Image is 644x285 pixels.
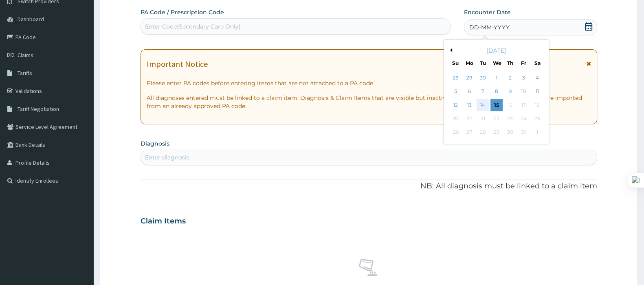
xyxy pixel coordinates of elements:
[531,99,543,111] div: Not available Saturday, October 18th, 2025
[18,51,33,59] span: Claims
[463,86,475,98] div: Choose Monday, October 6th, 2025
[490,113,503,125] div: Not available Wednesday, October 22nd, 2025
[147,94,591,110] p: All diagnoses entered must be linked to a claim item. Diagnosis & Claim Items that are visible bu...
[18,105,59,113] span: Tariff Negotiation
[147,79,591,87] p: Please enter PA codes before entering items that are not attached to a PA code
[141,8,224,16] label: PA Code / Prescription Code
[477,86,489,98] div: Choose Tuesday, October 7th, 2025
[469,23,510,31] span: DD-MM-YYYY
[531,113,543,125] div: Not available Saturday, October 25th, 2025
[463,72,475,84] div: Choose Monday, September 29th, 2025
[141,139,169,148] label: Diagnosis
[145,22,241,31] div: Enter Code(Secondary Care Only)
[504,113,516,125] div: Not available Thursday, October 23rd, 2025
[490,86,503,98] div: Choose Wednesday, October 8th, 2025
[520,60,527,66] div: Fr
[518,113,530,125] div: Not available Friday, October 24th, 2025
[518,86,530,98] div: Choose Friday, October 10th, 2025
[518,72,530,84] div: Choose Friday, October 3rd, 2025
[493,60,500,66] div: We
[147,60,208,68] h1: Important Notice
[452,60,459,66] div: Su
[141,217,186,226] h3: Claim Items
[477,72,489,84] div: Choose Tuesday, September 30th, 2025
[490,72,503,84] div: Choose Wednesday, October 1st, 2025
[531,86,543,98] div: Choose Saturday, October 11th, 2025
[450,99,462,111] div: Choose Sunday, October 12th, 2025
[141,181,597,192] p: NB: All diagnosis must be linked to a claim item
[534,60,541,66] div: Sa
[490,99,503,111] div: Choose Wednesday, October 15th, 2025
[464,8,511,16] label: Encounter Date
[504,86,516,98] div: Choose Thursday, October 9th, 2025
[518,99,530,111] div: Not available Friday, October 17th, 2025
[450,126,462,139] div: Not available Sunday, October 26th, 2025
[450,113,462,125] div: Not available Sunday, October 19th, 2025
[504,126,516,139] div: Not available Thursday, October 30th, 2025
[450,72,462,84] div: Choose Sunday, September 28th, 2025
[477,99,489,111] div: Choose Tuesday, October 14th, 2025
[507,60,514,66] div: Th
[18,69,32,77] span: Tariffs
[449,71,544,139] div: month 2025-10
[504,72,516,84] div: Choose Thursday, October 2nd, 2025
[518,126,530,139] div: Not available Friday, October 31st, 2025
[531,126,543,139] div: Not available Saturday, November 1st, 2025
[447,46,545,55] div: [DATE]
[145,153,189,161] div: Enter diagnosis
[477,126,489,139] div: Not available Tuesday, October 28th, 2025
[463,99,475,111] div: Choose Monday, October 13th, 2025
[450,86,462,98] div: Choose Sunday, October 5th, 2025
[18,15,44,23] span: Dashboard
[490,126,503,139] div: Not available Wednesday, October 29th, 2025
[477,113,489,125] div: Not available Tuesday, October 21st, 2025
[448,48,452,52] button: Previous Month
[466,60,473,66] div: Mo
[479,60,486,66] div: Tu
[463,126,475,139] div: Not available Monday, October 27th, 2025
[531,72,543,84] div: Choose Saturday, October 4th, 2025
[504,99,516,111] div: Not available Thursday, October 16th, 2025
[463,113,475,125] div: Not available Monday, October 20th, 2025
